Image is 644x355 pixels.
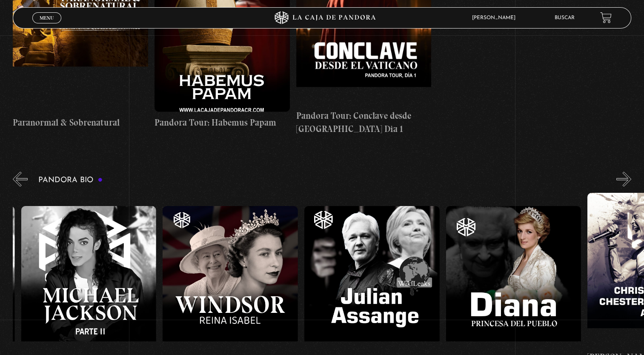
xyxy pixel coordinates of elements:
[38,176,103,184] h3: Pandora Bio
[13,116,148,129] h4: Paranormal & Sobrenatural
[555,15,575,20] a: Buscar
[468,15,524,20] span: [PERSON_NAME]
[155,116,290,129] h4: Pandora Tour: Habemus Papam
[600,12,612,23] a: View your shopping cart
[616,172,631,186] button: Next
[296,109,432,136] h4: Pandora Tour: Conclave desde [GEOGRAPHIC_DATA] Dia 1
[37,22,57,28] span: Cerrar
[13,172,28,186] button: Previous
[40,15,54,20] span: Menu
